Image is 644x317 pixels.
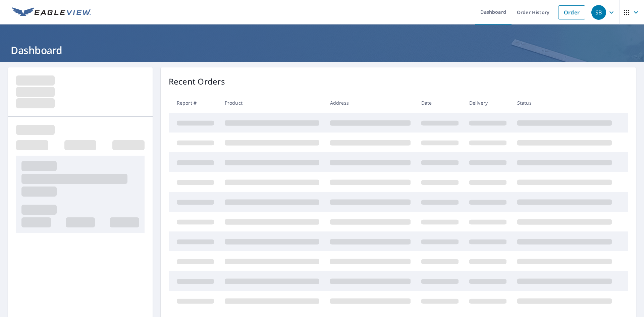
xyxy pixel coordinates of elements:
th: Report # [169,93,219,113]
th: Date [416,93,464,113]
th: Address [325,93,416,113]
p: Recent Orders [169,75,225,88]
th: Status [512,93,617,113]
th: Delivery [464,93,512,113]
th: Product [219,93,325,113]
h1: Dashboard [8,43,636,57]
img: EV Logo [12,7,91,17]
div: SB [591,5,606,20]
a: Order [558,5,585,19]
